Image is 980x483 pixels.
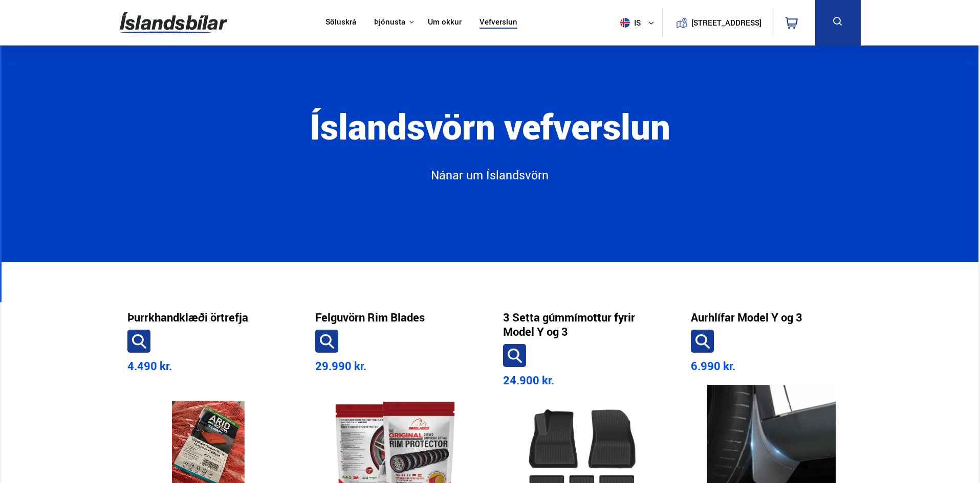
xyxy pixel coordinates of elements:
a: Um okkur [428,17,462,28]
span: 24.900 kr. [503,373,554,387]
button: is [616,8,662,38]
span: 6.990 kr. [691,358,735,373]
a: Aurhlífar Model Y og 3 [691,310,802,325]
img: svg+xml;base64,PHN2ZyB4bWxucz0iaHR0cDovL3d3dy53My5vcmcvMjAwMC9zdmciIHdpZHRoPSI1MTIiIGhlaWdodD0iNT... [620,18,630,28]
a: Söluskrá [325,17,356,28]
a: [STREET_ADDRESS] [668,8,767,37]
button: Opna LiveChat spjallviðmót [8,4,39,35]
span: is [616,18,642,28]
span: 4.490 kr. [127,358,172,373]
a: Vefverslun [480,17,517,28]
img: G0Ugv5HjCgRt.svg [120,6,227,39]
a: 3 Setta gúmmímottur fyrir Model Y og 3 [503,310,664,339]
a: Felguvörn Rim Blades [315,310,425,325]
a: Þurrkhandklæði örtrefja [127,310,248,325]
button: Þjónusta [374,17,405,27]
a: Nánar um Íslandsvörn [268,167,712,192]
button: [STREET_ADDRESS] [695,18,758,27]
span: 29.990 kr. [315,358,366,373]
h1: Íslandsvörn vefverslun [212,107,768,167]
